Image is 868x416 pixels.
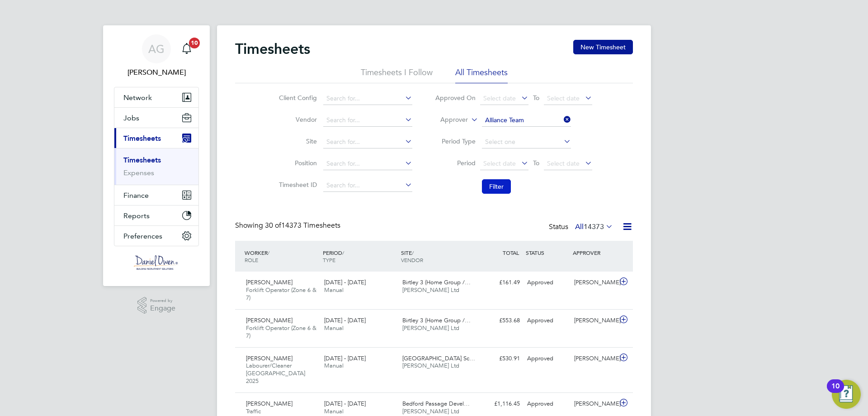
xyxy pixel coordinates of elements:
[276,94,317,102] label: Client Config
[123,191,149,200] span: Finance
[276,181,317,189] label: Timesheet ID
[103,25,210,286] nav: Main navigation
[321,244,399,268] div: PERIOD
[584,222,604,231] span: 14373
[402,407,459,415] span: [PERSON_NAME] Ltd
[575,222,613,231] label: All
[114,108,198,128] button: Jobs
[265,221,281,230] span: 30 of
[114,87,198,107] button: Network
[324,278,366,286] span: [DATE] - [DATE]
[245,256,258,263] span: ROLE
[150,297,175,305] span: Powered by
[246,286,316,301] span: Forklift Operator (Zone 6 & 7)
[361,67,433,83] li: Timesheets I Follow
[323,256,335,263] span: TYPE
[399,244,477,268] div: SITE
[276,137,317,145] label: Site
[323,114,412,127] input: Search for...
[547,94,580,102] span: Select date
[524,275,571,290] div: Approved
[530,157,542,169] span: To
[402,316,471,324] span: Birtley 3 (Home Group /…
[524,351,571,366] div: Approved
[324,362,344,369] span: Manual
[268,249,269,256] span: /
[189,38,200,48] span: 10
[549,221,615,234] div: Status
[123,93,152,102] span: Network
[324,407,344,415] span: Manual
[323,158,412,170] input: Search for...
[114,34,199,78] a: AG[PERSON_NAME]
[324,286,344,294] span: Manual
[476,313,524,328] div: £553.68
[137,297,176,314] a: Powered byEngage
[276,115,317,124] label: Vendor
[402,400,470,407] span: Bedford Passage Devel…
[571,244,618,261] div: APPROVER
[246,400,292,407] span: [PERSON_NAME]
[435,159,476,167] label: Period
[483,94,516,102] span: Select date
[242,244,321,268] div: WORKER
[246,316,292,324] span: [PERSON_NAME]
[246,324,316,339] span: Forklift Operator (Zone 6 & 7)
[323,92,412,105] input: Search for...
[114,206,198,225] button: Reports
[246,278,292,286] span: [PERSON_NAME]
[323,136,412,148] input: Search for...
[246,354,292,362] span: [PERSON_NAME]
[114,67,199,78] span: Amy Garcia
[324,316,366,324] span: [DATE] - [DATE]
[435,137,476,145] label: Period Type
[476,397,524,411] div: £1,116.45
[482,179,511,194] button: Filter
[123,168,154,177] a: Expenses
[123,156,161,164] a: Timesheets
[342,249,344,256] span: /
[483,159,516,167] span: Select date
[831,386,840,398] div: 10
[246,362,305,385] span: Labourer/Cleaner [GEOGRAPHIC_DATA] 2025
[324,400,366,407] span: [DATE] - [DATE]
[401,256,423,263] span: VENDOR
[571,275,618,290] div: [PERSON_NAME]
[482,136,571,148] input: Select one
[114,148,198,185] div: Timesheets
[148,43,165,55] span: AG
[134,255,179,270] img: danielowen-logo-retina.png
[482,114,571,127] input: Search for...
[150,305,175,312] span: Engage
[123,114,139,122] span: Jobs
[114,128,198,148] button: Timesheets
[503,249,519,256] span: TOTAL
[123,232,162,240] span: Preferences
[571,313,618,328] div: [PERSON_NAME]
[547,159,580,167] span: Select date
[476,351,524,366] div: £530.91
[476,275,524,290] div: £161.49
[178,34,196,63] a: 10
[524,244,571,261] div: STATUS
[123,211,150,220] span: Reports
[402,278,471,286] span: Birtley 3 (Home Group /…
[235,40,310,58] h2: Timesheets
[402,354,475,362] span: [GEOGRAPHIC_DATA] Sc…
[324,324,344,332] span: Manual
[265,221,340,230] span: 14373 Timesheets
[571,397,618,411] div: [PERSON_NAME]
[402,324,459,332] span: [PERSON_NAME] Ltd
[524,397,571,411] div: Approved
[402,362,459,369] span: [PERSON_NAME] Ltd
[427,115,468,124] label: Approver
[832,380,861,409] button: Open Resource Center, 10 new notifications
[402,286,459,294] span: [PERSON_NAME] Ltd
[114,226,198,246] button: Preferences
[235,221,342,230] div: Showing
[123,134,161,143] span: Timesheets
[455,67,508,83] li: All Timesheets
[530,92,542,104] span: To
[114,255,199,270] a: Go to home page
[571,351,618,366] div: [PERSON_NAME]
